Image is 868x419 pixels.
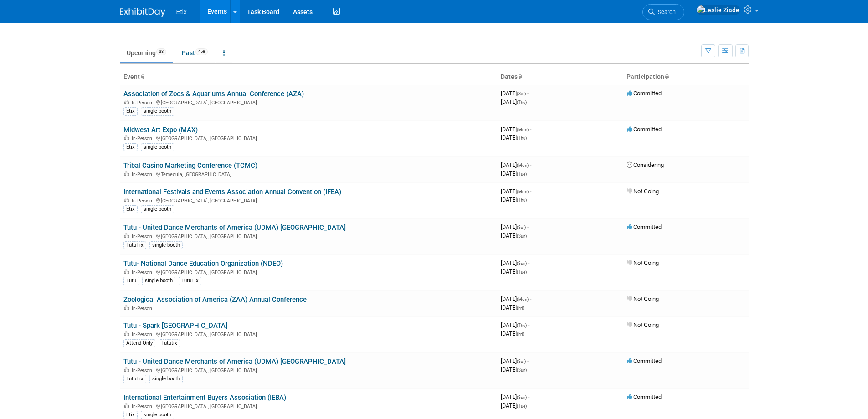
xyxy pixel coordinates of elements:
img: In-Person Event [124,135,129,140]
span: - [528,259,529,266]
span: - [530,295,531,302]
a: Tutu - United Dance Merchants of America (UDMA) [GEOGRAPHIC_DATA] [123,357,346,366]
th: Event [120,69,497,85]
span: Committed [627,357,662,364]
span: - [530,161,531,168]
span: (Sun) [517,367,527,372]
div: [GEOGRAPHIC_DATA], [GEOGRAPHIC_DATA] [123,134,493,141]
div: Etix [123,205,138,213]
div: [GEOGRAPHIC_DATA], [GEOGRAPHIC_DATA] [123,330,493,337]
span: (Mon) [517,127,529,132]
a: Tutu - Spark [GEOGRAPHIC_DATA] [123,321,227,330]
div: single booth [149,375,183,383]
span: In-Person [132,100,155,106]
img: In-Person Event [124,100,129,104]
span: (Tue) [517,269,527,274]
span: [DATE] [501,268,527,275]
span: (Thu) [517,135,527,140]
div: single booth [142,277,175,285]
span: [DATE] [501,402,527,409]
div: TutuTix [123,375,146,383]
div: Etix [123,107,138,115]
div: Temecula, [GEOGRAPHIC_DATA] [123,170,493,177]
a: Upcoming38 [120,44,173,62]
a: Tutu- National Dance Education Organization (NDEO) [123,259,283,268]
a: International Festivals and Events Association Annual Convention (IFEA) [123,188,341,196]
div: single booth [141,205,174,213]
img: In-Person Event [124,403,129,408]
span: Considering [627,161,664,168]
a: Sort by Event Name [140,73,144,80]
span: [DATE] [501,196,527,203]
a: Tutu - United Dance Merchants of America (UDMA) [GEOGRAPHIC_DATA] [123,223,346,232]
span: In-Person [132,403,155,409]
span: (Sat) [517,359,526,364]
span: (Thu) [517,197,527,202]
div: [GEOGRAPHIC_DATA], [GEOGRAPHIC_DATA] [123,197,493,204]
span: [DATE] [501,126,531,133]
span: Search [655,9,676,16]
span: In-Person [132,269,155,275]
span: [DATE] [501,188,531,195]
span: [DATE] [501,161,531,168]
span: Committed [627,126,662,133]
img: In-Person Event [124,367,129,372]
span: (Sun) [517,395,527,400]
div: TutuTix [123,241,146,249]
span: - [527,357,529,364]
span: (Tue) [517,171,527,176]
img: ExhibitDay [120,8,165,17]
a: International Entertainment Buyers Association (IEBA) [123,393,286,402]
a: Sort by Start Date [518,73,522,80]
img: In-Person Event [124,198,129,202]
img: In-Person Event [124,305,129,310]
div: TutuTix [179,277,201,285]
span: (Sat) [517,91,526,96]
div: single booth [141,107,174,115]
span: (Fri) [517,305,524,310]
span: [DATE] [501,295,531,302]
div: [GEOGRAPHIC_DATA], [GEOGRAPHIC_DATA] [123,366,493,373]
span: (Sun) [517,261,527,266]
th: Participation [623,69,749,85]
span: 38 [156,48,166,55]
a: Search [642,4,684,20]
span: In-Person [132,233,155,239]
span: (Thu) [517,323,527,328]
span: (Sun) [517,233,527,238]
span: (Mon) [517,163,529,168]
img: Leslie Ziade [696,5,740,15]
span: Committed [627,393,662,400]
span: [DATE] [501,98,527,105]
div: Etix [123,143,138,151]
img: In-Person Event [124,171,129,176]
span: In-Person [132,198,155,204]
span: - [530,126,531,133]
img: In-Person Event [124,233,129,238]
span: In-Person [132,135,155,141]
div: Tutu [123,277,139,285]
span: (Mon) [517,189,529,194]
div: [GEOGRAPHIC_DATA], [GEOGRAPHIC_DATA] [123,402,493,409]
div: [GEOGRAPHIC_DATA], [GEOGRAPHIC_DATA] [123,268,493,275]
span: [DATE] [501,366,527,373]
span: (Tue) [517,403,527,409]
span: 458 [195,48,208,55]
a: Tribal Casino Marketing Conference (TCMC) [123,161,257,170]
div: single booth [149,241,183,249]
img: In-Person Event [124,331,129,336]
span: Committed [627,223,662,230]
span: (Mon) [517,297,529,302]
div: single booth [141,143,174,151]
span: [DATE] [501,357,529,364]
span: - [528,321,529,328]
div: [GEOGRAPHIC_DATA], [GEOGRAPHIC_DATA] [123,98,493,106]
img: In-Person Event [124,269,129,274]
span: In-Person [132,367,155,373]
a: Midwest Art Expo (MAX) [123,126,198,134]
span: (Fri) [517,331,524,336]
span: [DATE] [501,304,524,311]
span: In-Person [132,331,155,337]
span: [DATE] [501,223,529,230]
a: Zoological Association of America (ZAA) Annual Conference [123,295,307,304]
